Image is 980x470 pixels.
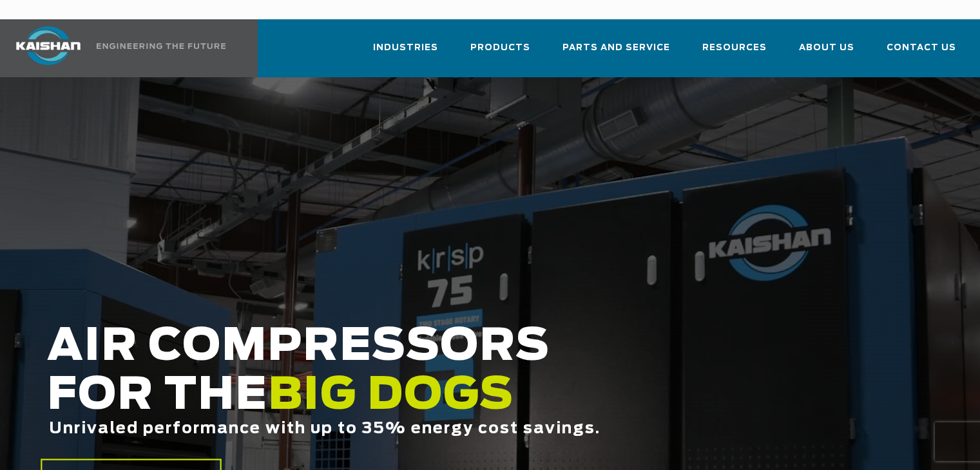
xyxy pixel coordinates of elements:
[702,31,767,75] a: Resources
[470,31,530,75] a: Products
[268,374,514,418] span: BIG DOGS
[887,31,956,75] a: Contact Us
[373,31,438,75] a: Industries
[373,41,438,55] span: Industries
[799,31,854,75] a: About Us
[702,41,767,55] span: Resources
[562,31,670,75] a: Parts and Service
[97,43,226,49] img: Engineering the future
[799,41,854,55] span: About Us
[49,421,600,437] span: Unrivaled performance with up to 35% energy cost savings.
[562,41,670,55] span: Parts and Service
[470,41,530,55] span: Products
[887,41,956,55] span: Contact Us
